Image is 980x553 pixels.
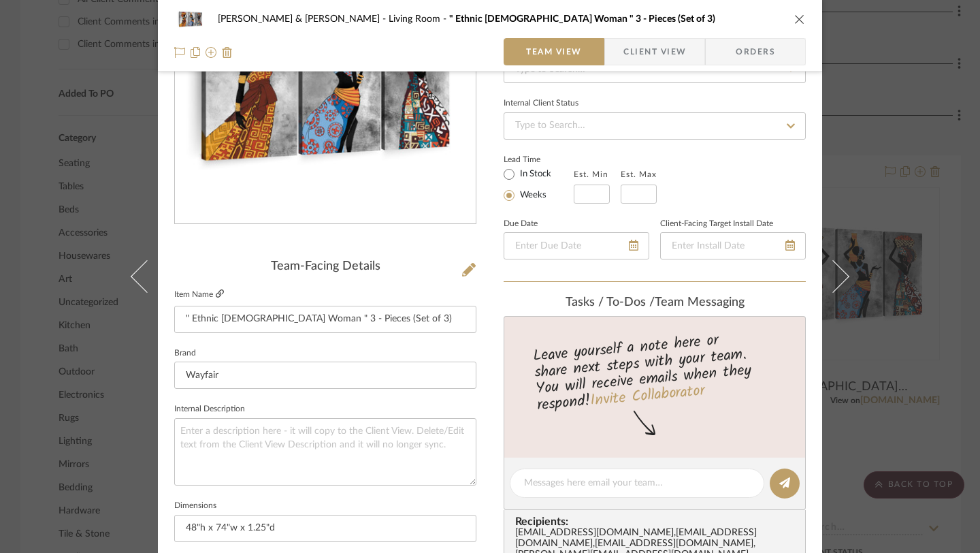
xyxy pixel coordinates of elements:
label: Est. Min [574,170,608,179]
span: Living Room [389,14,449,24]
input: Type to Search… [504,112,806,140]
label: Lead Time [504,153,574,165]
input: Enter Due Date [504,232,649,259]
span: [PERSON_NAME] & [PERSON_NAME] [218,14,389,24]
label: Due Date [504,221,538,227]
label: Weeks [517,189,546,202]
input: Enter Install Date [660,232,806,259]
input: Enter the dimensions of this item [174,515,476,542]
label: Internal Description [174,406,245,413]
div: team Messaging [504,296,806,311]
div: Internal Client Status [504,100,578,107]
label: In Stock [517,168,551,180]
span: Client View [623,38,686,65]
label: Item Name [174,289,224,300]
label: Brand [174,350,196,357]
span: Recipients: [515,516,800,528]
img: Remove from project [222,47,233,58]
mat-radio-group: Select item type [504,165,574,204]
span: Team View [526,38,582,65]
div: Team-Facing Details [174,259,476,274]
label: Client-Facing Target Install Date [660,221,773,227]
input: Enter Brand [174,362,476,389]
img: 1f3a71a9-b5e3-4ae4-9ea0-a1f8962d619c_48x40.jpg [174,5,207,33]
span: " Ethnic [DEMOGRAPHIC_DATA] Woman " 3 - Pieces (Set of 3) [449,14,715,24]
span: Orders [721,38,790,65]
span: Tasks / To-Dos / [566,296,655,309]
button: close [794,13,806,25]
a: Invite Collaborator [589,379,706,413]
div: Leave yourself a note here or share next steps with your team. You will receive emails when they ... [502,326,808,417]
input: Enter Item Name [174,306,476,333]
label: Dimensions [174,503,216,509]
label: Est. Max [621,170,657,179]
